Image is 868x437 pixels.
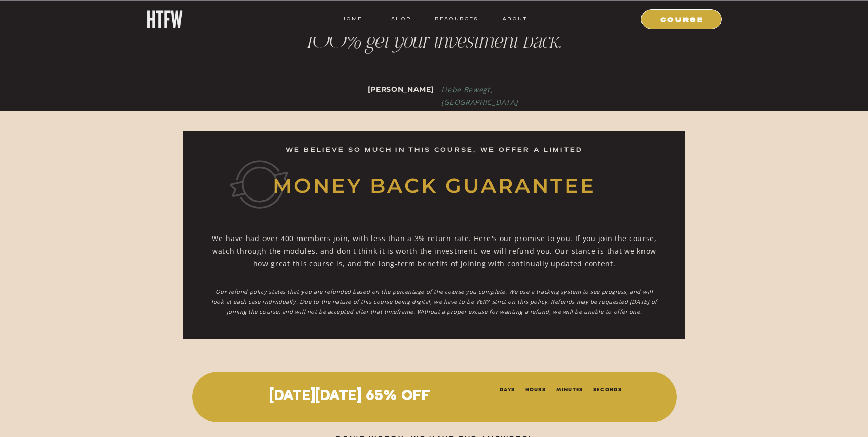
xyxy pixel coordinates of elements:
i: Liebe Bewegt, [GEOGRAPHIC_DATA] [441,85,518,107]
li: Days [500,385,515,393]
h2: money back guarantee [209,172,660,200]
i: Our refund policy states that you are refunded based on the percentage of the course you complete... [211,288,657,315]
li: Seconds [593,385,621,393]
p: we believe so much in this course, we offer a limited [209,147,660,165]
li: Hours [525,385,546,393]
a: COURSE [648,14,716,23]
a: HOME [341,14,362,23]
a: ABOUT [502,14,527,23]
a: resources [431,14,478,23]
a: shop [382,14,422,23]
p: We have had over 400 members join, with less than a 3% return rate. Here's our promise to you. If... [209,232,660,272]
p: [DATE][DATE] 65% OFF [215,388,484,405]
p: [PERSON_NAME] [368,83,473,96]
li: Minutes [556,385,583,393]
a: Our refund policy states that you are refunded based on the percentage of the course you complete... [209,287,660,323]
